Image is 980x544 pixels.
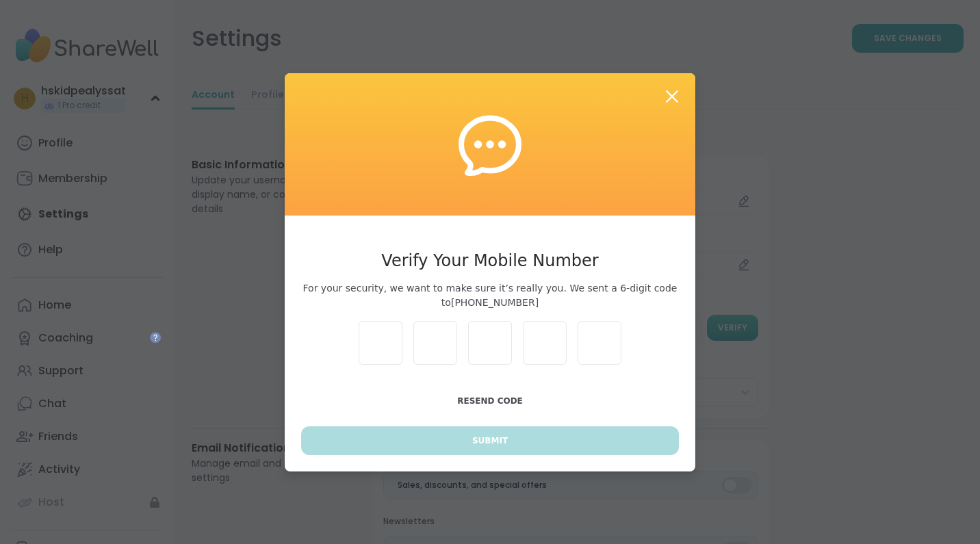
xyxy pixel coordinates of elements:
[150,332,161,343] iframe: Spotlight
[301,387,679,415] button: Resend Code
[301,426,679,455] button: Submit
[301,248,679,273] h3: Verify Your Mobile Number
[301,281,679,310] span: For your security, we want to make sure it’s really you. We sent a 6-digit code to [PHONE_NUMBER]
[472,435,508,447] span: Submit
[457,396,523,406] span: Resend Code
